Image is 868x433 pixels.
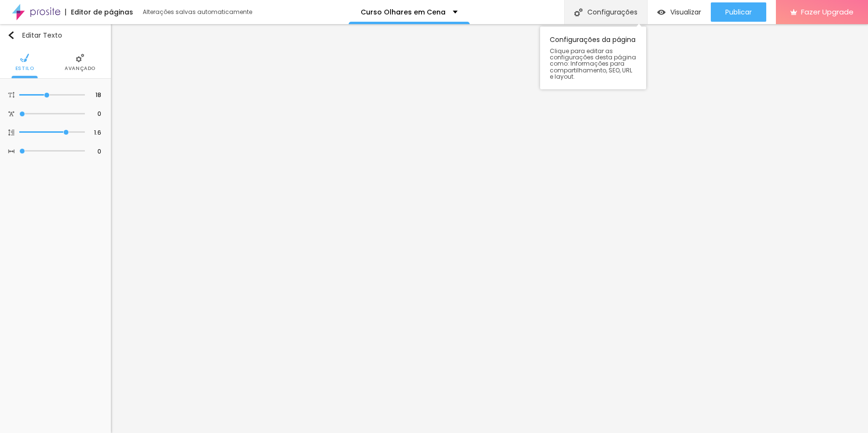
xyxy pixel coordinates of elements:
[76,54,84,62] img: Icone
[574,8,583,16] img: Icone
[361,9,446,15] p: Curso Olhares em Cena
[8,129,14,136] img: Icone
[20,54,29,62] img: Icone
[648,2,711,22] button: Visualizar
[725,8,752,16] span: Publicar
[111,24,868,433] iframe: Editor
[670,8,701,16] span: Visualizar
[7,31,15,39] img: Icone
[8,148,14,154] img: Icone
[8,92,14,98] img: Icone
[65,9,133,15] div: Editor de páginas
[7,31,62,39] div: Editar Texto
[801,8,854,16] span: Fazer Upgrade
[65,66,95,71] span: Avançado
[540,27,646,89] div: Configurações da página
[711,2,766,22] button: Publicar
[550,48,637,80] span: Clique para editar as configurações desta página como: Informações para compartilhamento, SEO, UR...
[657,8,665,16] img: view-1.svg
[8,111,14,117] img: Icone
[143,9,254,15] div: Alterações salvas automaticamente
[15,66,34,71] span: Estilo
